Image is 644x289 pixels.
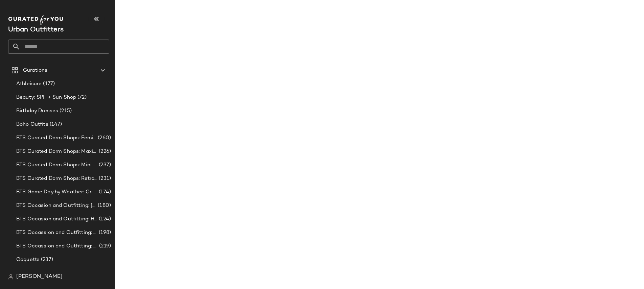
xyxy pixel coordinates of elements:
span: (165) [55,269,69,277]
span: (147) [48,121,62,128]
span: BTS Curated Dorm Shops: Retro+ Boho [16,175,97,183]
span: BTS Occasion and Outfitting: [PERSON_NAME] to Party [16,202,96,210]
span: (219) [98,242,111,250]
span: BTS Occasion and Outfitting: Homecoming Dresses [16,215,97,223]
span: (198) [97,229,111,237]
span: (215) [58,107,72,115]
span: Athleisure [16,80,42,88]
span: BTS Occassion and Outfitting: Campus Lounge [16,229,97,237]
span: BTS Curated Dorm Shops: Minimalist [16,161,97,169]
span: Coquette [16,256,40,264]
span: Boho Outfits [16,121,48,128]
img: svg%3e [8,274,14,280]
span: (237) [40,256,53,264]
span: Beauty: SPF + Sun Shop [16,94,76,101]
span: BTS Curated Dorm Shops: Maximalist [16,148,97,155]
span: Current Company Name [8,26,64,33]
span: Birthday Dresses [16,107,58,115]
span: (177) [42,80,55,88]
span: BTS Occassion and Outfitting: First Day Fits [16,242,98,250]
span: (72) [76,94,87,101]
span: BTS Curated Dorm Shops: Feminine [16,134,96,142]
span: (260) [96,134,111,142]
span: (237) [97,161,111,169]
span: (174) [97,188,111,196]
span: (231) [97,175,111,183]
span: Cozy Academia [16,269,55,277]
img: cfy_white_logo.C9jOOHJF.svg [8,15,66,25]
span: BTS Game Day by Weather: Crisp & Cozy [16,188,97,196]
span: Curations [23,67,47,74]
span: [PERSON_NAME] [16,273,63,281]
span: (180) [96,202,111,210]
span: (124) [97,215,111,223]
span: (226) [97,148,111,155]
